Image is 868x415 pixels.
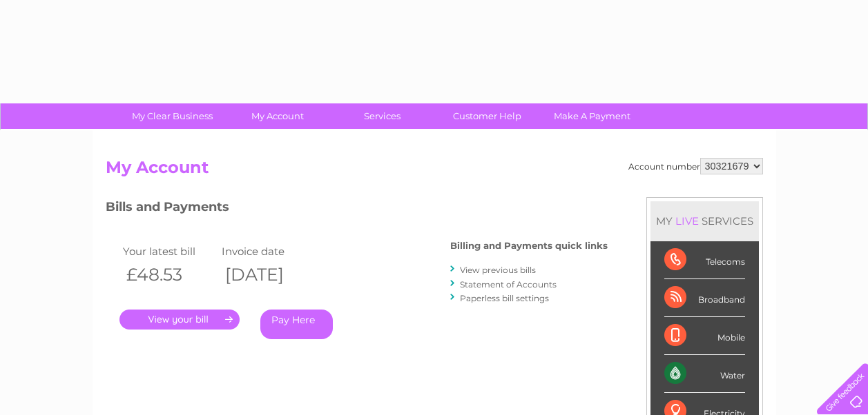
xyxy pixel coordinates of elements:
h2: My Account [106,158,763,184]
th: [DATE] [218,261,318,289]
div: LIVE [673,214,702,227]
a: My Account [220,103,334,129]
a: Pay Here [260,310,333,339]
h3: Bills and Payments [106,197,608,221]
div: Water [664,355,745,393]
div: Mobile [664,317,745,355]
td: Your latest bill [119,242,219,261]
a: Paperless bill settings [460,293,549,303]
div: Telecoms [664,241,745,279]
a: View previous bills [460,265,536,275]
a: . [119,310,240,330]
a: Statement of Accounts [460,279,557,290]
div: Broadband [664,279,745,317]
a: Make A Payment [535,103,649,129]
h4: Billing and Payments quick links [450,241,608,251]
div: MY SERVICES [650,201,759,241]
th: £48.53 [119,261,219,289]
a: Services [325,103,439,129]
a: Customer Help [430,103,544,129]
td: Invoice date [218,242,318,261]
div: Account number [628,158,763,174]
a: My Clear Business [115,103,229,129]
